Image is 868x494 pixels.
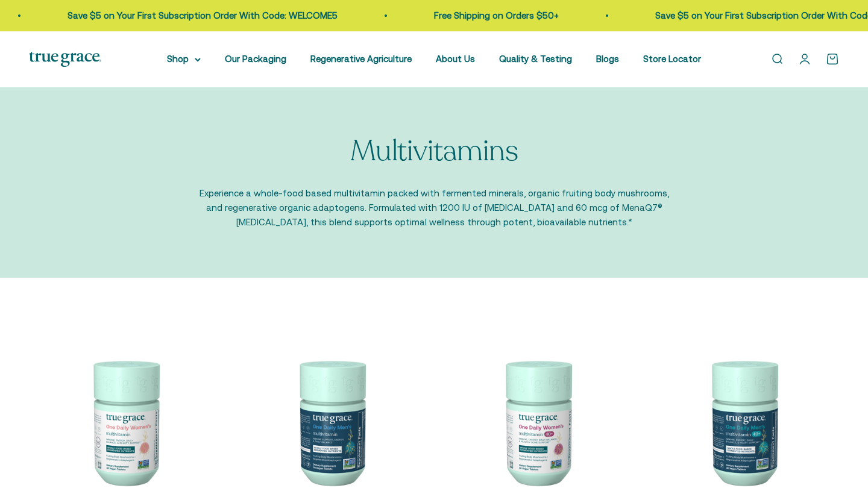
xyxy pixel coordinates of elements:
[310,54,412,64] a: Regenerative Agriculture
[167,52,201,66] summary: Shop
[643,54,701,64] a: Store Locator
[199,186,669,230] p: Experience a whole-food based multivitamin packed with fermented minerals, organic fruiting body ...
[596,54,619,64] a: Blogs
[25,8,295,23] p: Save $5 on Your First Subscription Order With Code: WELCOME5
[391,10,516,20] a: Free Shipping on Orders $50+
[225,54,286,64] a: Our Packaging
[350,136,518,167] p: Multivitamins
[499,54,572,64] a: Quality & Testing
[436,54,475,64] a: About Us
